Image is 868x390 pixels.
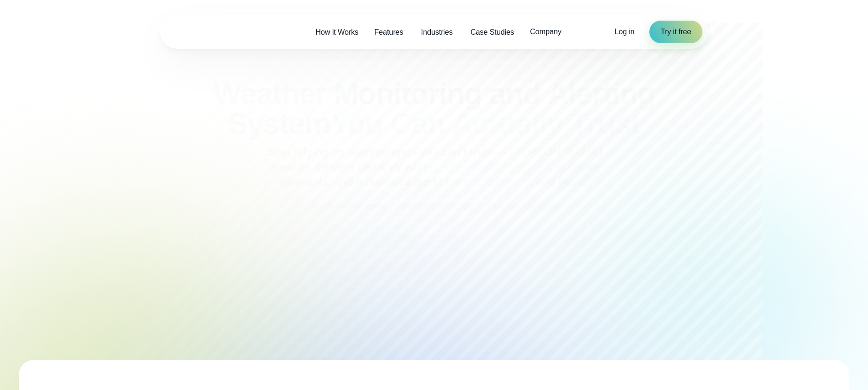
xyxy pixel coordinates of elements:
a: Case Studies [463,22,522,42]
span: Features [374,27,404,38]
span: How it Works [315,27,358,38]
span: Company [530,26,561,37]
a: Log in [615,26,634,37]
a: How it Works [307,22,366,42]
span: Industries [421,27,452,38]
span: Case Studies [471,27,514,38]
span: Log in [615,28,634,36]
span: Try it free [661,26,691,37]
a: Try it free [649,21,702,43]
